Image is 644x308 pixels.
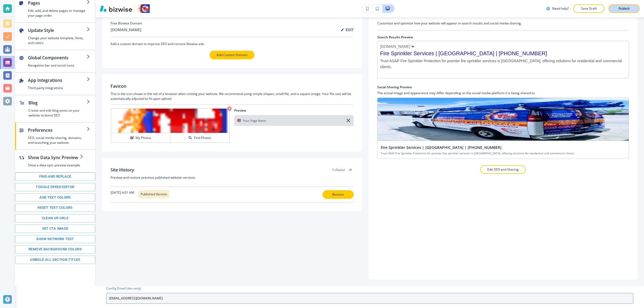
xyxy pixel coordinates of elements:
h4: The actual image and appearance may differ depending on the social media platform it is being sha... [377,91,629,96]
h3: Need help? [552,6,569,11]
h4: Show a data sync preview example [28,163,80,168]
h4: Third party integrations [28,86,87,90]
h2: Config Email (dev only) [106,286,141,291]
button: Set CTA image [15,225,95,233]
button: PreferencesSEO, social media sharing, domains, and launching your website. [15,123,95,149]
h3: Free Bizwise Domain [111,21,354,26]
button: Find Photos [170,133,229,142]
h2: Global Components [28,54,87,61]
h4: Change your website template, fonts, and colors [28,36,87,45]
span: [DOMAIN_NAME] [380,44,410,49]
h2: Fire Sprinkler Services | [GEOGRAPHIC_DATA] | [PHONE_NUMBER] [381,145,625,150]
button: Add text colors [15,193,95,202]
button: Global ComponentsNavigation bar and social icons [15,50,95,72]
h4: Navigation bar and social icons [28,63,87,68]
button: Save Draft [573,4,604,13]
h3: Collapse [332,167,345,172]
button: Update StyleChange your website template, fonts, and colors [15,23,95,50]
img: social sharing preview [378,98,629,141]
img: Your Logo [137,4,150,13]
h4: Create and edit blog posts on your website to boost SEO [28,108,87,118]
button: Clean up URLs [15,214,95,222]
button: Edit SEO and Sharing [480,165,526,174]
h4: SEO, social media sharing, domains, and launching your website. [28,135,87,145]
h4: Published Version [141,192,167,197]
div: My PhotosFind Photos [111,108,230,143]
h2: Update Style [28,27,87,34]
h3: Preview and restore previous published website versions [111,175,354,180]
button: Publish [609,4,640,13]
button: Unbold all section titles [15,256,95,264]
h4: Find Photos [194,135,211,140]
h4: Trust ASAP Fire Sprinkler Protection for premier fire sprinkler services in [GEOGRAPHIC_DATA], of... [381,151,625,155]
h3: Add a custom domain to improve SEO and remove Bizwise ads. [111,42,354,46]
button: Find and replace [15,173,95,181]
h3: This is the icon shown in the tab of a browser when visiting your website. We recommend using sim... [111,91,354,101]
button: My Photos [111,133,170,142]
p: Edit SEO and Sharing [487,167,519,172]
button: BlogCreate and edit blog posts on your website to boost SEO [15,95,95,122]
span: Trust ASAP Fire Sprinkler Protection for premier fire sprinkler services in [GEOGRAPHIC_DATA], of... [380,58,626,70]
p: Publish [619,6,630,11]
p: Restore [330,192,347,197]
button: App IntegrationsThird party integrations [15,73,95,95]
h2: Preview [234,108,354,113]
h2: EDIT [346,27,354,32]
button: Remove background colors [15,245,95,254]
h2: Search Results Preview [377,35,629,40]
h3: Customize and optimize how your website will appear in search results and social media sharing. [377,21,629,26]
h4: [DATE] 4:01 AM [111,190,134,195]
h4: Edit, add, and delete pages or manage your page order [28,8,87,18]
h2: Blog [28,100,87,106]
p: Save Draft [580,6,597,11]
a: [DOMAIN_NAME] [111,27,141,32]
p: Add Custom Domain [217,53,247,57]
p: Your Page Name [243,119,266,122]
h4: My Photos [136,135,151,140]
img: Bizwise Logo [100,5,132,12]
h2: Show Data Sync Preview [28,154,80,161]
h2: App Integrations [28,77,87,83]
div: EDIT [341,27,354,32]
button: Restore [323,190,354,199]
div: Collapse [332,167,354,173]
h2: Site History [111,167,134,173]
button: Add Custom Domain [210,51,254,59]
button: Show network test [15,235,95,243]
button: Reset text colors [15,204,95,212]
button: Toggle speed editor [15,183,95,191]
h2: Social Sharing Preview [377,85,629,90]
h2: Favicon [111,83,126,89]
span: Fire Sprinkler Services | [GEOGRAPHIC_DATA] | [PHONE_NUMBER] [380,50,626,57]
button: Show Data Sync PreviewShow a data sync preview example [15,150,89,172]
h2: Preferences [28,127,87,133]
